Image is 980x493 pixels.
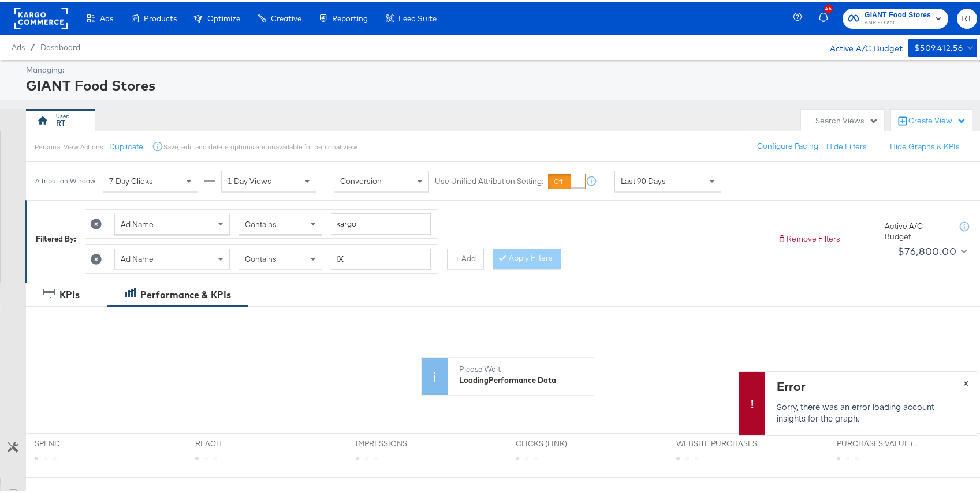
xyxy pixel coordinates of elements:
[331,211,431,232] input: Enter a search term
[109,174,153,184] span: 7 Day Clicks
[818,36,903,54] div: Active A/C Budget
[621,174,666,184] span: Last 90 Days
[447,246,484,267] button: + Add
[35,175,97,183] div: Attribution Window:
[26,62,974,73] div: Managing:
[908,113,966,125] div: Create View
[340,174,382,184] span: Conversion
[865,7,931,19] span: GIANT Food Stores
[897,240,956,258] div: $76,800.00
[815,113,878,124] div: Search Views
[885,219,948,240] div: Active A/C Budget
[914,39,963,53] div: $509,412.56
[109,139,143,150] button: Duplicate
[777,231,840,242] button: Remove Filters
[271,12,301,21] span: Creative
[890,139,960,150] button: Hide Graphs & KPIs
[40,40,80,50] a: Dashboard
[245,217,277,227] span: Contains
[332,12,368,21] span: Reporting
[36,231,76,242] div: Filtered By:
[26,73,974,93] div: GIANT Food Stores
[824,2,833,11] div: 46
[908,36,977,55] button: $509,412.56
[957,6,977,27] button: RT
[207,12,240,21] span: Optimize
[398,12,437,21] span: Feed Suite
[228,174,271,184] span: 1 Day Views
[100,12,113,21] span: Ads
[435,174,543,185] label: Use Unified Attribution Setting:
[955,370,977,390] button: ×
[893,240,970,258] button: $76,800.00
[163,140,358,149] div: Save, edit and delete options are unavailable for personal view.
[826,139,867,150] button: Hide Filters
[121,251,154,262] span: Ad Name
[245,251,277,262] span: Contains
[865,16,931,25] span: AMP - Giant
[777,398,962,422] p: Sorry, there was an error loading account insights for the graph.
[12,40,25,50] span: Ads
[144,12,177,21] span: Products
[25,40,40,50] span: /
[962,10,972,23] span: RT
[59,286,80,299] div: KPIs
[749,134,826,155] button: Configure Pacing
[140,286,231,299] div: Performance & KPIs
[843,6,948,27] button: GIANT Food StoresAMP - Giant
[331,246,431,268] input: Enter a search term
[963,373,968,386] span: ×
[817,5,837,28] button: 46
[35,140,105,149] div: Personal View Actions:
[777,375,962,392] div: Error
[56,115,65,126] div: RT
[121,217,154,227] span: Ad Name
